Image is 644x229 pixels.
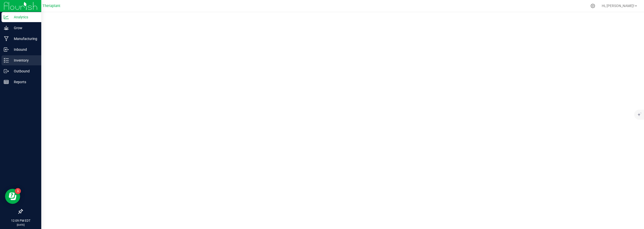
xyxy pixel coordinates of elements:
[4,15,9,20] inline-svg: Analytics
[4,25,9,30] inline-svg: Grow
[9,68,39,74] p: Outbound
[9,57,39,63] p: Inventory
[9,25,39,31] p: Grow
[602,4,634,8] span: Hi, [PERSON_NAME]!
[4,69,9,74] inline-svg: Outbound
[590,4,596,8] div: Manage settings
[5,189,20,204] iframe: Resource center
[43,4,60,8] span: Theraplant
[9,36,39,42] p: Manufacturing
[9,14,39,20] p: Analytics
[9,47,39,53] p: Inbound
[4,47,9,52] inline-svg: Inbound
[2,218,39,223] p: 12:09 PM EDT
[4,58,9,63] inline-svg: Inventory
[4,36,9,41] inline-svg: Manufacturing
[9,79,39,85] p: Reports
[15,188,21,194] iframe: Resource center unread badge
[2,223,39,227] p: [DATE]
[4,79,9,84] inline-svg: Reports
